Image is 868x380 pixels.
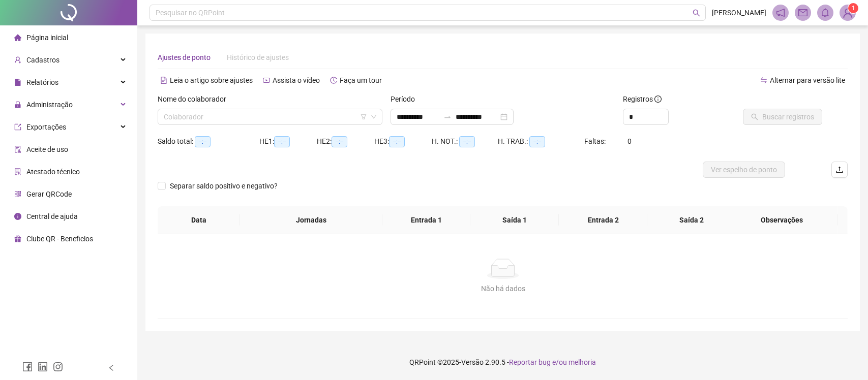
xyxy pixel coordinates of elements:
span: Clube QR - Beneficios [26,235,93,243]
span: Separar saldo positivo e negativo? [166,180,282,192]
span: left [108,364,115,371]
span: Leia o artigo sobre ajustes [170,76,253,84]
div: HE 2: [317,136,374,147]
button: Ver espelho de ponto [703,162,785,178]
th: Entrada 2 [559,206,647,234]
span: Central de ajuda [26,212,78,220]
span: instagram [53,362,63,372]
span: lock [14,101,21,108]
span: --:-- [459,136,475,147]
span: Alternar para versão lite [770,76,845,84]
th: Data [158,206,240,234]
span: Assista o vídeo [273,76,320,84]
label: Período [391,93,422,105]
span: Página inicial [26,34,68,42]
span: Aceite de uso [26,145,68,153]
span: youtube [263,77,270,84]
span: 1 [852,5,855,12]
div: HE 3: [374,136,432,147]
th: Observações [726,206,838,234]
span: linkedin [38,362,48,372]
span: filter [361,114,367,120]
span: info-circle [14,213,21,220]
img: 67715 [840,5,855,20]
div: Não há dados [170,283,836,294]
span: Administração [26,101,73,109]
span: --:-- [274,136,290,147]
span: bell [821,8,830,17]
span: audit [14,146,21,153]
span: --:-- [529,136,545,147]
span: history [330,77,337,84]
sup: Atualize o seu contato no menu Meus Dados [848,3,858,13]
span: solution [14,168,21,175]
span: swap-right [443,113,452,121]
span: Gerar QRCode [26,190,72,198]
span: gift [14,235,21,242]
span: Reportar bug e/ou melhoria [509,358,596,366]
div: HE 1: [259,136,317,147]
th: Entrada 1 [382,206,471,234]
th: Jornadas [240,206,382,234]
span: Histórico de ajustes [227,53,289,61]
span: mail [798,8,807,17]
span: upload [835,166,844,174]
span: export [14,123,21,131]
span: file-text [160,77,167,84]
label: Nome do colaborador [158,93,233,105]
span: notification [776,8,785,17]
span: search [693,9,700,17]
span: --:-- [332,136,347,147]
span: Atestado técnico [26,168,80,176]
span: Relatórios [26,78,58,86]
span: Faltas: [584,137,607,145]
span: Observações [734,214,830,226]
span: file [14,79,21,86]
div: H. TRAB.: [498,136,584,147]
span: --:-- [389,136,405,147]
span: [PERSON_NAME] [712,7,766,18]
span: Versão [461,358,484,366]
span: 0 [627,137,632,145]
th: Saída 1 [470,206,559,234]
span: swap [760,77,767,84]
span: facebook [22,362,33,372]
span: to [443,113,452,121]
span: Registros [623,93,662,105]
th: Saída 2 [647,206,736,234]
div: Saldo total: [158,136,259,147]
span: Ajustes de ponto [158,53,211,61]
footer: QRPoint © 2025 - 2.90.5 - [137,344,868,380]
span: Faça um tour [340,76,382,84]
div: H. NOT.: [432,136,498,147]
button: Buscar registros [743,109,822,125]
span: down [371,114,377,120]
span: user-add [14,56,21,64]
span: Cadastros [26,56,59,64]
span: Exportações [26,123,66,131]
span: --:-- [195,136,211,147]
span: info-circle [654,96,662,103]
span: home [14,34,21,41]
span: qrcode [14,191,21,198]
